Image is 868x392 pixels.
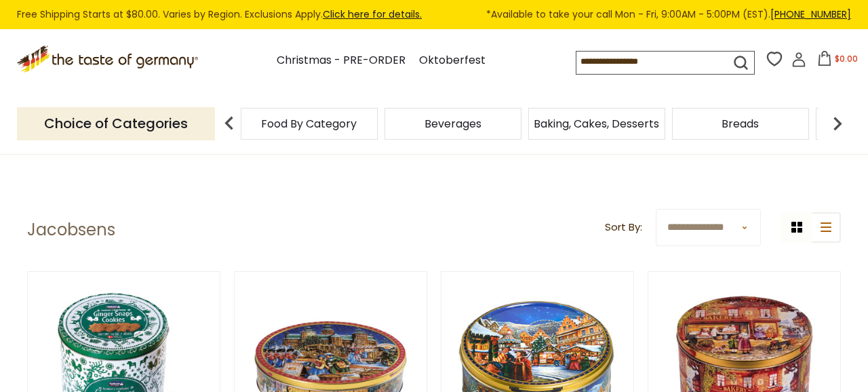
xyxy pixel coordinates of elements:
[770,7,851,21] a: [PHONE_NUMBER]
[17,107,215,140] p: Choice of Categories
[824,110,851,137] img: next arrow
[425,119,481,129] a: Beverages
[277,52,406,70] a: Christmas - PRE-ORDER
[486,7,851,22] span: *Available to take your call Mon - Fri, 9:00AM - 5:00PM (EST).
[534,119,659,129] a: Baking, Cakes, Desserts
[722,119,759,129] a: Breads
[419,52,486,70] a: Oktoberfest
[17,7,851,22] div: Free Shipping Starts at $80.00. Varies by Region. Exclusions Apply.
[605,219,642,236] label: Sort By:
[323,7,422,21] a: Click here for details.
[27,220,115,240] h1: Jacobsens
[216,110,243,137] img: previous arrow
[809,51,867,71] button: $0.00
[261,119,357,129] a: Food By Category
[835,53,858,64] span: $0.00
